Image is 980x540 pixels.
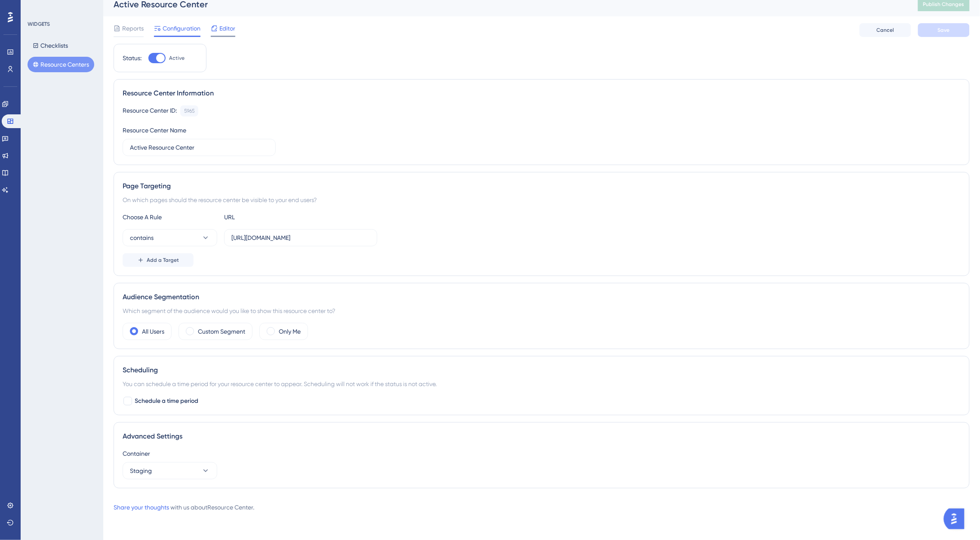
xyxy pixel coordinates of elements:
[938,27,950,34] span: Save
[123,379,961,389] div: You can schedule a time period for your resource center to appear. Scheduling will not work if th...
[918,23,970,37] button: Save
[114,502,254,512] div: with us about Resource Center .
[231,233,370,242] input: yourwebsite.com/path
[877,27,894,34] span: Cancel
[147,257,179,264] span: Add a Target
[123,105,177,117] div: Resource Center ID:
[123,125,186,135] div: Resource Center Name
[279,326,301,337] label: Only Me
[122,23,144,34] span: Reports
[123,181,961,191] div: Page Targeting
[219,23,235,34] span: Editor
[123,195,961,205] div: On which pages should the resource center be visible to your end users?
[198,326,245,337] label: Custom Segment
[123,292,961,302] div: Audience Segmentation
[860,23,911,37] button: Cancel
[123,253,194,267] button: Add a Target
[130,233,154,243] span: contains
[123,365,961,375] div: Scheduling
[28,21,50,28] div: WIDGETS
[123,212,217,222] div: Choose A Rule
[28,57,94,72] button: Resource Centers
[123,431,961,442] div: Advanced Settings
[142,326,164,337] label: All Users
[123,306,961,316] div: Which segment of the audience would you like to show this resource center to?
[130,466,152,476] span: Staging
[163,23,200,34] span: Configuration
[169,55,185,61] span: Active
[123,53,142,63] div: Status:
[28,38,73,53] button: Checklists
[184,107,194,114] div: 5965
[114,504,169,511] a: Share your thoughts
[123,448,961,459] div: Container
[944,506,970,532] iframe: UserGuiding AI Assistant Launcher
[130,143,268,152] input: Type your Resource Center name
[123,229,217,246] button: contains
[923,1,965,8] span: Publish Changes
[224,212,319,222] div: URL
[123,462,217,479] button: Staging
[135,396,198,406] span: Schedule a time period
[123,88,961,98] div: Resource Center Information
